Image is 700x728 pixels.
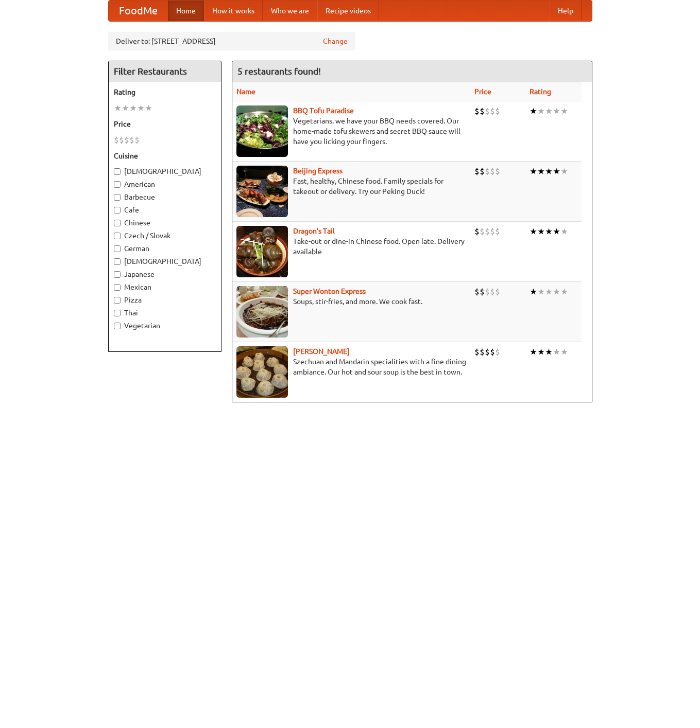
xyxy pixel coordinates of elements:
[485,346,490,358] li: $
[495,105,500,117] li: $
[537,166,545,177] li: ★
[114,295,216,305] label: Pizza
[114,308,216,318] label: Thai
[109,1,168,21] a: FoodMe
[495,226,500,237] li: $
[545,346,553,358] li: ★
[114,233,121,239] input: Czech / Slovak
[495,166,500,177] li: $
[474,87,491,96] a: Price
[474,105,480,117] li: $
[530,87,551,96] a: Rating
[490,166,495,177] li: $
[553,226,560,237] li: ★
[530,346,537,358] li: ★
[480,226,485,237] li: $
[537,286,545,297] li: ★
[495,286,500,297] li: $
[168,1,204,21] a: Home
[490,105,495,117] li: $
[145,102,152,114] li: ★
[236,116,467,147] p: Vegetarians, we have your BBQ needs covered. Our home-made tofu skewers and secret BBQ sauce will...
[545,226,553,237] li: ★
[236,286,288,338] img: superwonton.jpg
[474,286,480,297] li: $
[560,346,568,358] li: ★
[560,286,568,297] li: ★
[537,226,545,237] li: ★
[114,297,121,304] input: Pizza
[114,269,216,279] label: Japanese
[560,166,568,177] li: ★
[109,61,221,82] h4: Filter Restaurants
[114,102,122,114] li: ★
[114,119,216,129] h5: Price
[490,226,495,237] li: $
[114,323,121,329] input: Vegetarian
[293,287,366,295] a: Super Wonton Express
[323,36,348,46] a: Change
[114,134,119,146] li: $
[560,226,568,237] li: ★
[480,346,485,358] li: $
[480,286,485,297] li: $
[545,166,553,177] li: ★
[545,286,553,297] li: ★
[236,226,288,277] img: dragon.jpg
[480,166,485,177] li: $
[129,134,134,146] li: $
[114,258,121,265] input: [DEMOGRAPHIC_DATA]
[114,282,216,292] label: Mexican
[122,102,129,114] li: ★
[495,346,500,358] li: $
[485,166,490,177] li: $
[114,245,121,252] input: German
[114,220,121,226] input: Chinese
[114,310,121,316] input: Thai
[236,346,288,398] img: shandong.jpg
[490,286,495,297] li: $
[530,105,537,117] li: ★
[293,347,350,356] a: [PERSON_NAME]
[236,236,467,257] p: Take-out or dine-in Chinese food. Open late. Delivery available
[108,32,355,50] div: Deliver to: [STREET_ADDRESS]
[236,166,288,217] img: beijing.jpg
[545,105,553,117] li: ★
[129,102,137,114] li: ★
[114,284,121,291] input: Mexican
[236,357,467,377] p: Szechuan and Mandarin specialities with a fine dining ambiance. Our hot and sour soup is the best...
[114,271,121,278] input: Japanese
[474,226,480,237] li: $
[490,346,495,358] li: $
[114,321,216,331] label: Vegetarian
[293,227,335,235] a: Dragon's Tail
[114,207,121,214] input: Cafe
[293,167,343,175] a: Beijing Express
[137,102,145,114] li: ★
[537,346,545,358] li: ★
[293,106,354,115] a: BBQ Tofu Paradise
[485,226,490,237] li: $
[560,105,568,117] li: ★
[114,151,216,161] h5: Cuisine
[114,205,216,215] label: Cafe
[134,134,140,146] li: $
[237,66,321,76] ng-pluralize: 5 restaurants found!
[530,286,537,297] li: ★
[114,218,216,228] label: Chinese
[485,105,490,117] li: $
[474,166,480,177] li: $
[480,105,485,117] li: $
[317,1,379,21] a: Recipe videos
[114,256,216,267] label: [DEMOGRAPHIC_DATA]
[553,166,560,177] li: ★
[474,346,480,358] li: $
[236,87,255,96] a: Name
[119,134,124,146] li: $
[114,181,121,188] input: American
[537,105,545,117] li: ★
[553,346,560,358] li: ★
[553,286,560,297] li: ★
[124,134,129,146] li: $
